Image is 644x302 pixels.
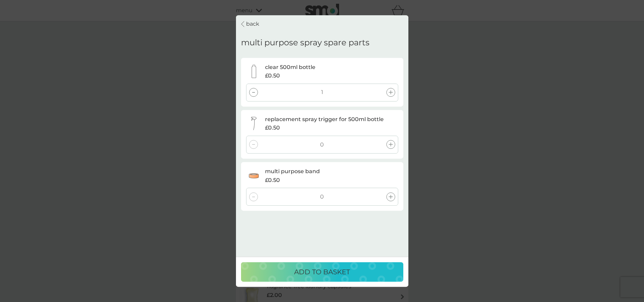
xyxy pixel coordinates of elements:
button: ADD TO BASKET [241,262,403,282]
p: clear 500ml bottle [265,63,315,72]
h2: multi purpose spray spare parts [241,38,369,48]
p: 0 [320,140,324,149]
p: back [246,20,259,28]
img: clear 500ml bottle [247,65,261,78]
p: 1 [321,88,323,97]
p: multi purpose band [265,167,320,176]
p: 0 [320,192,324,201]
p: replacement spray trigger for 500ml bottle [265,115,384,124]
p: ADD TO BASKET [294,266,350,277]
span: £0.50 [265,176,280,185]
span: £0.50 [265,71,280,80]
img: replacement spray trigger for 500ml bottle [247,117,261,130]
img: multi purpose band [247,169,261,183]
button: back [241,15,259,33]
span: £0.50 [265,123,280,132]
